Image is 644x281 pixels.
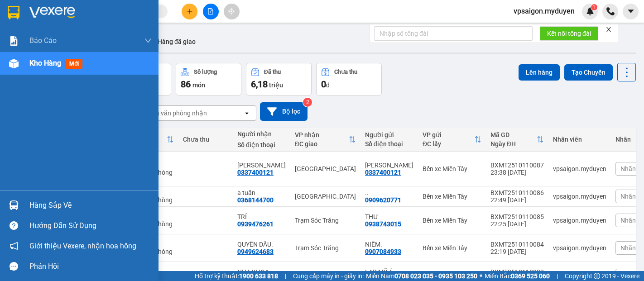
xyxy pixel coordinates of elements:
span: đ [326,81,330,89]
span: Miền Bắc [485,271,550,281]
div: Đã thu [264,69,281,75]
div: [GEOGRAPHIC_DATA] [295,193,356,200]
div: vpsaigon.myduyen [553,244,606,252]
button: Số lượng86món [176,63,241,95]
div: Bến xe Miền Tây [423,193,481,200]
button: Bộ lọc [260,102,308,121]
span: 0 [321,79,326,90]
span: Kho hàng [29,59,61,67]
div: Số điện thoại [237,141,286,148]
div: Chưa thu [183,136,228,143]
div: TRÍ [237,213,286,220]
span: 6,18 [251,79,268,90]
div: 0337400121 [237,169,274,176]
div: Bến xe Miền Tây [423,165,481,172]
div: 0368144700 [237,196,274,204]
span: Hỗ trợ kỹ thuật: [195,271,278,281]
th: Toggle SortBy [486,128,548,152]
span: Nhãn [620,165,636,172]
span: question-circle [10,221,18,230]
div: VP nhận [295,131,349,138]
div: Phản hồi [29,260,152,273]
div: vpsaigon.myduyen [553,193,606,200]
span: message [10,262,18,271]
button: Hàng đã giao [150,31,203,52]
span: caret-down [627,7,635,15]
span: Nhãn [620,193,636,200]
div: 0949624683 [237,248,274,255]
span: copyright [594,273,600,279]
th: Toggle SortBy [290,128,360,152]
div: Nhân viên [553,136,606,143]
span: Báo cáo [29,35,57,46]
div: vpsaigon.myduyen [553,165,606,172]
div: Số điện thoại [365,140,413,148]
div: THIỆN NGÔ [365,162,413,169]
sup: 2 [303,98,312,107]
div: Hàng sắp về [29,199,152,212]
input: Nhập số tổng đài [374,26,533,41]
div: LAB MỸ Á [365,268,413,276]
button: Lên hàng [519,64,560,81]
div: BXMT2510110087 [490,162,544,169]
span: ... [269,268,274,276]
button: Đã thu6,18 triệu [246,63,312,95]
div: ĐC lấy [423,140,474,148]
button: caret-down [623,4,639,19]
div: 23:38 [DATE] [490,169,544,176]
div: Hướng dẫn sử dụng [29,219,152,233]
img: icon-new-feature [586,7,594,15]
div: a tuấn [237,189,286,196]
div: BXMT2510110083 [490,268,544,276]
div: Mã GD [490,131,537,138]
button: Chưa thu0đ [316,63,382,95]
div: BXMT2510110084 [490,241,544,248]
img: phone-icon [606,7,615,15]
span: Nhãn [620,244,636,252]
span: aim [228,8,235,14]
span: mới [66,59,82,69]
div: 0939476261 [237,220,274,228]
div: BXMT2510110085 [490,213,544,220]
div: NHA KHOA AN TRẠCH [237,268,286,276]
div: VP gửi [423,131,474,138]
div: [GEOGRAPHIC_DATA] [295,165,356,172]
button: file-add [203,4,219,19]
img: logo-vxr [8,6,19,19]
strong: 0708 023 035 - 0935 103 250 [394,272,477,280]
button: plus [182,4,197,19]
strong: 1900 633 818 [239,272,278,280]
button: Kết nối tổng đài [540,26,598,41]
span: Miền Nam [366,271,477,281]
span: | [285,271,286,281]
span: 86 [181,79,191,90]
span: món [192,81,205,89]
div: Bến xe Miền Tây [423,244,481,252]
div: 22:25 [DATE] [490,220,544,228]
strong: 0369 525 060 [511,272,550,280]
img: warehouse-icon [9,59,19,68]
div: Chọn văn phòng nhận [144,109,207,118]
div: THIỆN NGÔ [237,162,286,169]
div: Chưa thu [334,69,357,75]
div: NIỀM. [365,241,413,248]
span: Nhãn [620,217,636,224]
span: Cung cấp máy in - giấy in: [293,271,364,281]
div: vpsaigon.myduyen [553,217,606,224]
div: Ngày ĐH [490,140,537,148]
img: solution-icon [9,36,19,46]
div: 0938743015 [365,220,401,228]
div: 22:49 [DATE] [490,196,544,204]
div: 0337400121 [365,169,401,176]
button: Tạo Chuyến [564,64,613,81]
span: close [606,26,612,33]
img: warehouse-icon [9,200,19,210]
span: | [557,271,558,281]
button: aim [224,4,240,19]
div: 0907084933 [365,248,401,255]
div: Người nhận [237,130,286,138]
span: notification [10,242,18,250]
span: 1 [592,4,596,10]
span: Giới thiệu Vexere, nhận hoa hồng [29,240,136,252]
span: vpsaigon.myduyen [506,5,582,17]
